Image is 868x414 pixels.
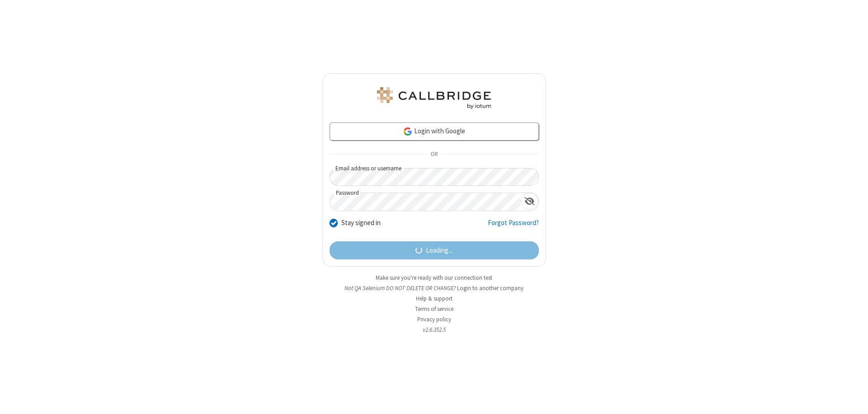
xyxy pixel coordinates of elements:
iframe: Chat [845,390,861,408]
a: Help & support [416,295,453,302]
label: Stay signed in [341,218,381,228]
input: Email address or username [330,168,539,186]
img: google-icon.png [403,127,413,136]
a: Make sure you're ready with our connection test [376,274,492,282]
li: Not QA Selenium DO NOT DELETE OR CHANGE? [322,284,546,292]
a: Terms of service [415,305,453,313]
a: Privacy policy [417,315,451,323]
input: Password [330,193,521,211]
button: Loading... [330,241,539,259]
a: Login with Google [330,122,539,141]
span: Loading... [426,245,453,256]
a: Forgot Password? [488,218,539,235]
img: QA Selenium DO NOT DELETE OR CHANGE [375,87,493,109]
div: Show password [521,193,538,210]
button: Login to another company [457,284,524,292]
li: v2.6.352.5 [322,325,546,334]
span: OR [427,148,441,161]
